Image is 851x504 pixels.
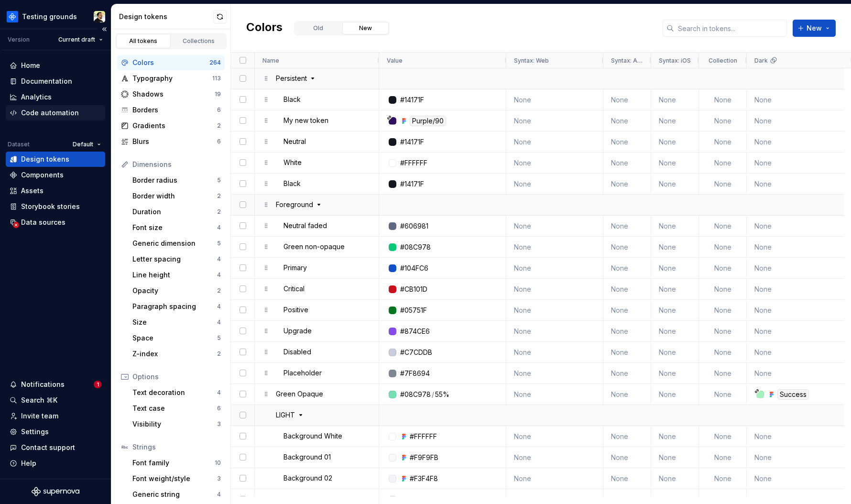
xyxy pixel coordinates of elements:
div: None [707,384,739,404]
div: 10 [215,459,221,467]
div: 5 [217,176,221,184]
a: Font weight/style3 [129,471,225,486]
a: Invite team [6,408,105,424]
div: Analytics [21,92,52,102]
p: Green non-opaque [284,237,345,256]
span: Syntax: iOS [659,57,691,64]
button: Old [295,22,341,34]
div: #606981 [400,221,428,231]
div: Typography [132,74,212,83]
div: None [514,90,596,110]
div: None [514,342,596,362]
a: Font size4 [129,220,225,235]
div: 2 [217,192,221,200]
div: Space [132,333,217,343]
a: Assets [6,183,105,198]
div: Generic dimension [132,239,217,248]
div: Text case [132,404,217,413]
div: #14171F [400,137,424,147]
input: Search in tokens... [674,20,787,37]
div: Persistent [276,69,371,88]
div: #05751F [400,306,427,315]
div: None [514,321,596,341]
a: Font family10 [129,455,225,471]
div: None [707,90,739,110]
div: 2 [217,208,221,216]
div: None [514,132,596,152]
div: None [659,153,691,173]
p: LIGHT [276,405,295,424]
div: None [611,469,644,488]
a: Gradients2 [117,118,225,133]
div: #F9F9FB [410,453,438,462]
div: #F3F4F8 [410,474,438,483]
div: Z-index [132,349,217,359]
div: None [707,363,739,383]
div: None [754,258,844,278]
div: Design tokens [21,154,69,164]
div: 3 [217,475,221,482]
div: None [659,469,691,488]
a: Duration2 [129,204,225,219]
div: None [707,258,739,278]
div: 4 [217,389,221,396]
button: New [793,20,836,37]
p: Background White [284,427,342,445]
svg: Supernova Logo [32,487,79,496]
div: Home [21,61,40,70]
div: None [659,90,691,110]
a: Storybook stories [6,199,105,214]
div: Assets [21,186,44,196]
div: Dimensions [132,160,221,169]
p: Upgrade [284,321,312,340]
span: 1 [94,381,101,388]
p: Neutral faded [284,216,327,235]
a: Analytics [6,89,105,105]
div: Blurs [132,137,217,146]
button: Help [6,456,105,471]
div: / [432,390,434,399]
div: None [611,363,644,383]
img: 87691e09-aac2-46b6-b153-b9fe4eb63333.png [7,11,18,22]
div: 3 [217,420,221,428]
a: Settings [6,424,105,439]
div: 55% [435,390,449,399]
div: Font family [132,458,215,468]
p: Green Opaque [276,384,323,403]
div: None [611,448,644,467]
div: None [611,427,644,446]
div: None [659,237,691,257]
a: Paragraph spacing4 [129,299,225,314]
a: Generic dimension5 [129,236,225,251]
span: Collection [709,57,737,64]
a: Opacity2 [129,283,225,298]
div: Strings [132,442,221,452]
div: None [659,448,691,467]
div: None [707,132,739,152]
div: None [754,90,844,110]
a: Visibility3 [129,416,225,432]
div: Contact support [21,443,75,452]
div: None [611,279,644,299]
button: Default [68,138,105,151]
div: None [707,321,739,341]
div: None [514,384,596,404]
div: LIGHT [276,405,371,424]
button: Search ⌘K [6,393,105,408]
div: 5 [217,240,221,247]
div: None [707,427,739,446]
div: None [754,279,844,299]
div: None [514,448,596,467]
div: None [754,237,844,257]
p: Background 02 [284,469,332,487]
div: Opacity [132,286,217,296]
div: None [754,448,844,467]
div: Design tokens [119,12,213,22]
div: None [707,469,739,488]
div: None [514,174,596,194]
p: Critical [284,279,305,298]
div: Generic string [132,490,217,499]
div: 2 [217,287,221,295]
div: Components [21,170,64,180]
